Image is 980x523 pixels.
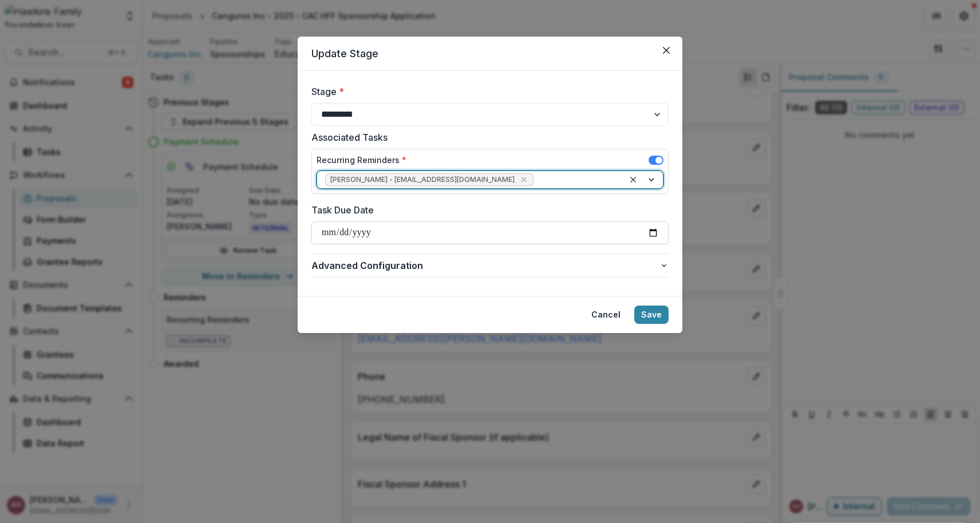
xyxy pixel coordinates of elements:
label: Task Due Date [311,203,662,217]
header: Update Stage [298,37,682,71]
label: Recurring Reminders [317,154,406,166]
button: Close [657,41,675,60]
label: Associated Tasks [311,130,662,144]
span: [PERSON_NAME] - [EMAIL_ADDRESS][DOMAIN_NAME] [330,176,515,184]
button: Save [634,306,669,324]
label: Stage [311,85,662,98]
button: Advanced Configuration [311,254,669,277]
button: Cancel [584,306,627,324]
span: Advanced Configuration [311,259,659,272]
div: Clear selected options [626,173,640,187]
div: Remove Angela Hawkins - ahawkins@hawkinsff.com [518,174,529,185]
